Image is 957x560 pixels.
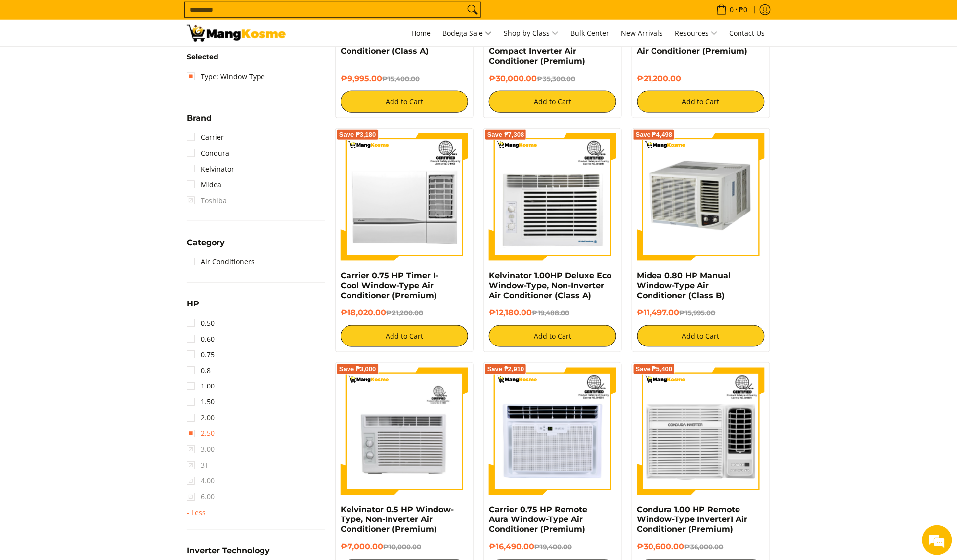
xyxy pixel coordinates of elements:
[341,308,468,318] h6: ₱18,020.00
[187,509,206,517] span: - Less
[725,20,770,46] a: Contact Us
[187,114,212,122] span: Brand
[637,27,748,56] a: Condura 1.00 HP Deluxe 6X Series, Window-Type Air Conditioner (Premium)
[489,271,611,300] a: Kelvinator 1.00HP Deluxe Eco Window-Type, Non-Inverter Air Conditioner (Class A)
[187,193,227,209] span: Toshiba
[489,133,616,261] img: Kelvinator 1.00HP Deluxe Eco Window-Type, Non-Inverter Air Conditioner (Class A)
[339,132,376,138] span: Save ₱3,180
[339,366,376,372] span: Save ₱3,000
[532,309,569,317] del: ₱19,488.00
[565,20,614,46] a: Bulk Center
[341,74,468,84] h6: ₱9,995.00
[406,20,435,46] a: Home
[489,308,616,318] h6: ₱12,180.00
[616,20,668,46] a: New Arrivals
[713,4,751,15] span: •
[341,505,454,534] a: Kelvinator 0.5 HP Window-Type, Non-Inverter Air Conditioner (Premium)
[341,368,468,495] img: kelvinator-.5hp-window-type-airconditioner-full-view-mang-kosme
[670,20,723,46] a: Resources
[465,2,480,17] button: Search
[637,325,765,347] button: Add to Cart
[386,309,423,317] del: ₱21,200.00
[187,53,325,62] h6: Selected
[187,547,270,555] span: Inverter Technology
[187,347,215,363] a: 0.75
[341,91,468,113] button: Add to Cart
[296,20,770,46] nav: Main Menu
[341,133,468,261] img: Carrier 0.75 HP Timer I-Cool Window-Type Air Conditioner (Premium)
[621,28,663,38] span: New Arrivals
[187,458,209,474] span: 3T
[442,27,492,40] span: Bodega Sale
[489,74,616,84] h6: ₱30,000.00
[341,325,468,347] button: Add to Cart
[187,25,286,42] img: Bodega Sale Aircon l Mang Kosme: Home Appliances Warehouse Sale Window Type
[487,366,524,372] span: Save ₱2,910
[437,20,497,46] a: Bodega Sale
[187,69,265,85] a: Type: Window Type
[187,239,225,254] summary: Open
[187,177,221,193] a: Midea
[187,363,211,379] a: 0.8
[636,132,673,138] span: Save ₱4,498
[187,426,215,442] a: 2.50
[187,254,255,270] a: Air Conditioners
[637,368,765,495] img: Condura 1.00 HP Remote Window-Type Inverter1 Air Conditioner (Premium)
[187,145,229,161] a: Condura
[489,27,585,66] a: Carrier 1.00 HP Remote Window-Type Compact Inverter Air Conditioner (Premium)
[489,368,616,495] img: Carrier 0.75 HP Remote Aura Window-Type Air Conditioner (Premium)
[187,300,199,308] span: HP
[187,315,215,331] a: 0.50
[637,271,731,300] a: Midea 0.80 HP Manual Window-Type Air Conditioner (Class B)
[637,133,765,261] img: Midea 0.80 HP Manual Window-Type Air Conditioner (Class B)
[637,505,748,534] a: Condura 1.00 HP Remote Window-Type Inverter1 Air Conditioner (Premium)
[504,27,559,40] span: Shop by Class
[187,474,215,489] span: 4.00
[187,114,212,129] summary: Open
[341,542,468,552] h6: ₱7,000.00
[187,394,215,410] a: 1.50
[489,505,587,534] a: Carrier 0.75 HP Remote Aura Window-Type Air Conditioner (Premium)
[680,309,716,317] del: ₱15,995.00
[382,75,420,83] del: ₱15,400.00
[637,542,765,552] h6: ₱30,600.00
[341,271,438,300] a: Carrier 0.75 HP Timer I-Cool Window-Type Air Conditioner (Premium)
[729,6,736,13] span: 0
[570,28,609,38] span: Bulk Center
[675,27,718,40] span: Resources
[187,442,215,458] span: 3.00
[187,410,215,426] a: 2.00
[489,325,616,347] button: Add to Cart
[685,543,724,551] del: ₱36,000.00
[637,74,765,84] h6: ₱21,200.00
[187,331,215,347] a: 0.60
[187,300,199,315] summary: Open
[534,543,572,551] del: ₱19,400.00
[637,308,765,318] h6: ₱11,497.00
[187,509,206,517] summary: Open
[637,91,765,113] button: Add to Cart
[489,542,616,552] h6: ₱16,490.00
[537,75,575,83] del: ₱35,300.00
[187,379,215,394] a: 1.00
[636,366,673,372] span: Save ₱5,400
[187,239,225,247] span: Category
[411,28,431,38] span: Home
[489,91,616,113] button: Add to Cart
[499,20,564,46] a: Shop by Class
[383,543,421,551] del: ₱10,000.00
[341,27,450,56] a: Kelvinator 0.75 HP Deluxe Eco, Window-Type Air Conditioner (Class A)
[487,132,524,138] span: Save ₱7,308
[187,129,224,145] a: Carrier
[187,489,215,505] span: 6.00
[738,6,749,13] span: ₱0
[187,161,234,177] a: Kelvinator
[730,28,765,38] span: Contact Us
